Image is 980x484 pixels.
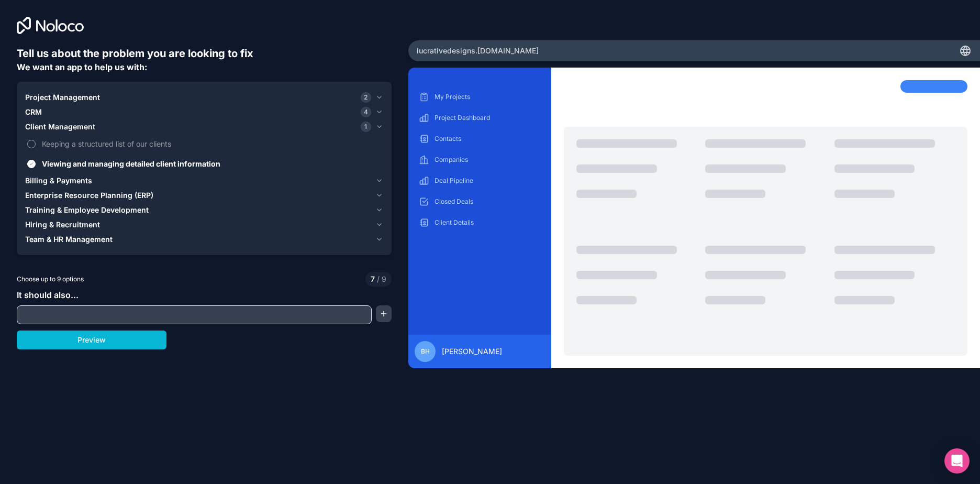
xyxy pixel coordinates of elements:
span: Billing & Payments [25,175,92,186]
span: Enterprise Resource Planning (ERP) [25,190,153,201]
span: lucrativedesigns .[DOMAIN_NAME] [417,46,539,56]
span: Keeping a structured list of our clients [42,138,381,149]
button: Viewing and managing detailed client information [27,160,36,168]
span: Training & Employee Development [25,205,149,215]
span: Choose up to 9 options [17,274,84,284]
span: 7 [371,274,375,284]
span: Team & HR Management [25,234,113,245]
h6: Tell us about the problem you are looking to fix [17,46,392,61]
button: Keeping a structured list of our clients [27,140,36,148]
p: Closed Deals [435,197,541,206]
button: Preview [17,331,166,349]
button: Hiring & Recruitment [25,217,383,232]
div: Open Intercom Messenger [944,448,970,474]
div: scrollable content [417,89,543,326]
span: 1 [361,122,371,132]
button: Client Management1 [25,119,383,134]
span: 9 [375,274,386,284]
span: 2 [361,92,371,103]
span: Project Management [25,92,100,103]
span: BH [421,347,430,356]
span: Hiring & Recruitment [25,219,100,230]
span: Viewing and managing detailed client information [42,158,381,169]
span: 4 [361,107,371,117]
span: We want an app to help us with: [17,62,147,72]
p: Contacts [435,135,541,143]
span: [PERSON_NAME] [442,346,502,357]
button: Team & HR Management [25,232,383,247]
p: My Projects [435,93,541,101]
span: CRM [25,107,42,117]
button: Project Management2 [25,90,383,105]
p: Companies [435,156,541,164]
button: CRM4 [25,105,383,119]
span: It should also... [17,290,79,300]
span: / [377,274,380,283]
div: Client Management1 [25,134,383,173]
p: Deal Pipeline [435,177,541,185]
button: Training & Employee Development [25,203,383,217]
span: Client Management [25,122,95,132]
button: Enterprise Resource Planning (ERP) [25,188,383,203]
button: Billing & Payments [25,173,383,188]
p: Project Dashboard [435,114,541,122]
p: Client Details [435,218,541,227]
